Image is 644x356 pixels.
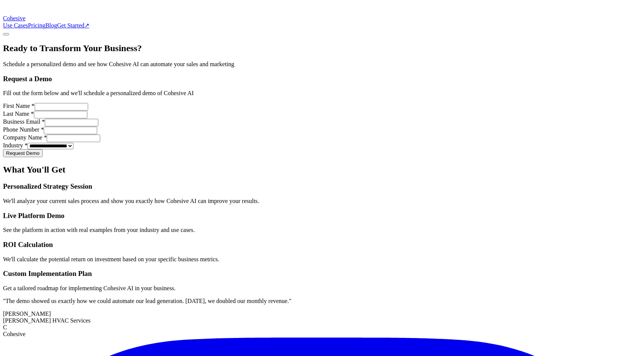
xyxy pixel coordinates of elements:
[3,198,641,205] p: We'll analyze your current sales process and show you exactly how Cohesive AI can improve your re...
[3,111,34,117] label: Last Name *
[3,22,28,29] a: Use Cases
[3,227,641,233] p: See the platform in action with real examples from your industry and use cases.
[3,43,641,53] h1: Ready to Transform Your Business?
[3,118,45,125] label: Business Email *
[3,241,641,249] h3: ROI Calculation
[3,331,26,337] span: Cohesive
[3,149,43,157] button: Request Demo
[57,22,89,29] a: Get Started↗
[3,270,641,278] h3: Custom Implementation Plan
[3,75,641,83] h3: Request a Demo
[3,33,9,35] button: Toggle menu
[3,182,641,191] h3: Personalized Strategy Session
[3,324,7,330] span: C
[45,22,57,29] a: Blog
[3,285,641,292] p: Get a tailored roadmap for implementing Cohesive AI in your business.
[3,134,47,141] label: Company Name *
[3,142,27,148] label: Industry *
[3,126,44,133] label: Phone Number *
[3,212,641,220] h3: Live Platform Demo
[3,103,35,109] label: First Name *
[3,6,641,21] a: Cohesive
[28,22,45,29] a: Pricing
[3,298,641,304] p: "The demo showed us exactly how we could automate our lead generation. [DATE], we doubled our mon...
[3,256,641,263] p: We'll calculate the potential return on investment based on your specific business metrics.
[3,317,641,324] div: [PERSON_NAME] HVAC Services
[84,22,89,29] span: ↗
[3,90,641,97] p: Fill out the form below and we'll schedule a personalized demo of Cohesive AI
[3,61,641,68] p: Schedule a personalized demo and see how Cohesive AI can automate your sales and marketing
[3,15,26,21] span: Cohesive
[3,311,641,317] div: [PERSON_NAME]
[3,165,641,175] h2: What You'll Get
